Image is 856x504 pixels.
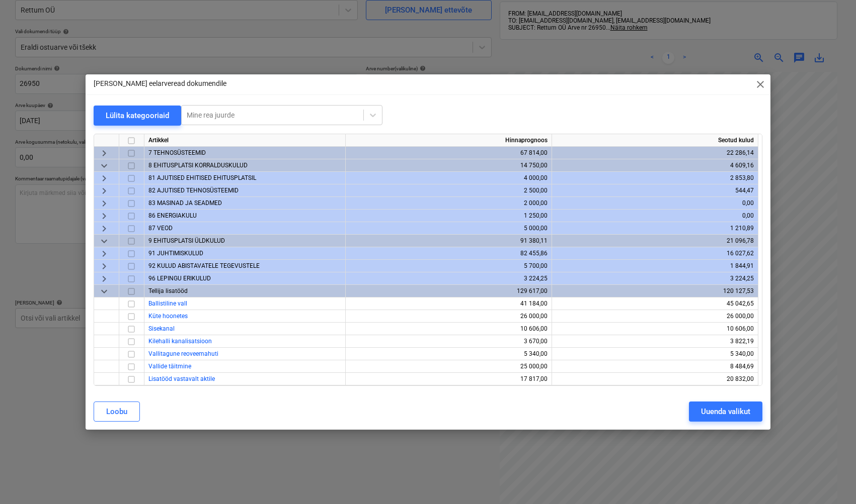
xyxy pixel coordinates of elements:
div: 45 042,65 [556,297,754,310]
span: 91 JUHTIMISKULUD [148,250,203,257]
div: 2 853,80 [556,172,754,184]
span: keyboard_arrow_right [98,272,110,284]
div: 22 286,14 [556,147,754,159]
span: keyboard_arrow_right [98,260,110,272]
span: 92 KULUD ABISTAVATELE TEGEVUSTELE [148,262,260,269]
div: 129 617,00 [350,285,548,297]
div: 3 670,00 [350,335,548,348]
div: 3 822,19 [556,335,754,348]
span: keyboard_arrow_right [98,247,110,259]
span: 86 ENERGIAKULU [148,212,197,219]
span: Tellija lisatööd [148,287,188,294]
span: 87 VEOD [148,225,173,232]
span: 7 TEHNOSÜSTEEMID [148,149,206,156]
div: 82 455,86 [350,247,548,260]
span: keyboard_arrow_down [98,235,110,247]
div: Hinnaprognoos [346,134,552,147]
div: 1 210,89 [556,222,754,235]
span: keyboard_arrow_down [98,159,110,171]
span: keyboard_arrow_right [98,222,110,234]
button: Uuenda valikut [689,401,762,422]
a: Küte hoonetes [148,313,188,320]
div: 14 750,00 [350,159,548,172]
a: Ballistiline vall [148,300,187,307]
div: 4 000,00 [350,172,548,184]
div: 26 000,00 [556,310,754,323]
div: 2 500,00 [350,184,548,197]
button: Loobu [94,401,140,422]
div: 10 606,00 [556,323,754,335]
a: Vallide täitmine [148,363,191,370]
div: 5 000,00 [350,222,548,235]
div: 41 184,00 [350,297,548,310]
span: keyboard_arrow_right [98,147,110,159]
div: 5 700,00 [350,260,548,272]
div: 67 814,00 [350,147,548,159]
span: 8 EHITUSPLATSI KORRALDUSKULUD [148,162,248,169]
div: 0,00 [556,210,754,222]
div: 5 340,00 [350,348,548,360]
a: Kilehalli kanalisatsioon [148,338,212,345]
div: Seotud kulud [552,134,758,147]
div: 91 380,11 [350,235,548,247]
span: 83 MASINAD JA SEADMED [148,199,222,207]
span: 9 EHITUSPLATSI ÜLDKULUD [148,237,225,244]
div: 21 096,78 [556,235,754,247]
div: 1 844,91 [556,260,754,272]
div: 2 000,00 [350,197,548,210]
button: Lülita kategooriaid [94,106,181,126]
div: 120 127,53 [556,285,754,297]
div: 20 832,00 [556,373,754,385]
div: 17 817,00 [350,373,548,385]
div: 26 000,00 [350,310,548,323]
span: keyboard_arrow_down [98,285,110,297]
p: [PERSON_NAME] eelarveread dokumendile [94,78,226,89]
div: 5 340,00 [556,348,754,360]
div: Uuenda valikut [701,405,750,418]
span: 82 AJUTISED TEHNOSÜSTEEMID [148,187,239,194]
a: Lisatööd vastavalt aktile [148,375,215,382]
span: 81 AJUTISED EHITISED EHITUSPLATSIL [148,174,256,181]
div: 1 250,00 [350,210,548,222]
span: close [754,78,766,90]
span: keyboard_arrow_right [98,184,110,196]
span: 96 LEPINGU ERIKULUD [148,275,211,282]
a: Vallitagune reoveemahuti [148,350,218,357]
div: Lülita kategooriaid [106,109,169,122]
span: keyboard_arrow_right [98,172,110,184]
div: Artikkel [144,134,346,147]
div: 10 606,00 [350,323,548,335]
div: 25 000,00 [350,360,548,373]
div: 3 224,25 [350,272,548,285]
div: 544,47 [556,184,754,197]
div: 3 224,25 [556,272,754,285]
span: keyboard_arrow_right [98,210,110,222]
div: 16 027,62 [556,247,754,260]
div: 8 484,69 [556,360,754,373]
a: Sisekanal [148,325,175,332]
div: 0,00 [556,197,754,210]
span: keyboard_arrow_right [98,197,110,209]
div: 4 609,16 [556,159,754,172]
div: Loobu [106,405,127,418]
